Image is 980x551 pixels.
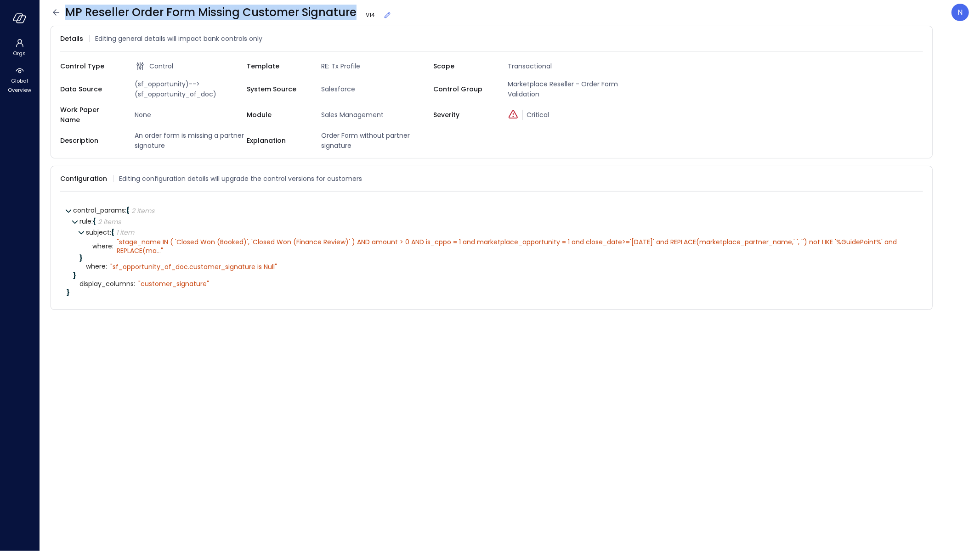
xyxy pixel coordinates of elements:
[112,242,113,251] span: :
[60,34,83,44] span: Details
[60,135,120,146] span: Description
[126,206,130,215] span: {
[247,135,306,146] span: Explanation
[60,84,120,94] span: Data Source
[117,238,899,254] div: " "
[86,263,107,270] span: where
[65,5,392,20] span: MP Reseller Order Form Missing Customer Signature
[138,280,209,288] div: " customer_signature"
[508,110,620,120] div: Critical
[317,110,433,120] span: Sales Management
[91,217,93,226] span: :
[958,7,963,18] p: N
[93,217,96,226] span: {
[157,246,161,255] span: ...
[110,228,111,237] span: :
[135,61,247,72] div: Control
[60,174,107,184] span: Configuration
[131,130,247,151] span: An order form is missing a partner signature
[504,79,620,99] span: Marketplace Reseller - Order Form Validation
[13,49,26,58] span: Orgs
[60,105,120,125] span: Work Paper Name
[106,262,107,271] span: :
[131,79,247,99] span: (sf_opportunity)-->(sf_opportunity_of_doc)
[86,228,111,237] span: subject
[2,37,37,59] div: Orgs
[433,84,493,94] span: Control Group
[79,255,917,261] div: }
[2,64,37,96] div: Global Overview
[125,206,126,215] span: :
[111,228,114,237] span: {
[317,84,433,94] span: Salesforce
[110,263,277,271] div: " sf_opportunity_of_doc.customer_signature is Null"
[134,279,135,288] span: :
[95,34,262,44] span: Editing general details will impact bank controls only
[247,110,306,120] span: Module
[247,84,306,94] span: System Source
[117,237,899,255] span: stage_name IN ( 'Closed Won (Booked)', 'Closed Won (Finance Review)' ) AND amount > 0 AND is_cppo...
[362,11,379,20] span: V 14
[6,76,34,95] span: Global Overview
[116,229,134,236] div: 1 item
[98,219,121,225] div: 2 items
[73,206,126,215] span: control_params
[92,243,113,250] span: where
[247,61,306,71] span: Template
[433,61,493,71] span: Scope
[131,208,154,214] div: 2 items
[79,217,93,226] span: rule
[131,110,247,120] span: None
[504,61,620,71] span: Transactional
[60,61,120,71] span: Control Type
[67,289,917,296] div: }
[317,130,433,151] span: Order Form without partner signature
[119,174,362,184] span: Editing configuration details will upgrade the control versions for customers
[79,281,135,287] span: display_columns
[317,61,433,71] span: RE: Tx Profile
[433,110,493,120] span: Severity
[952,4,969,21] div: Noy Vadai
[73,272,917,279] div: }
